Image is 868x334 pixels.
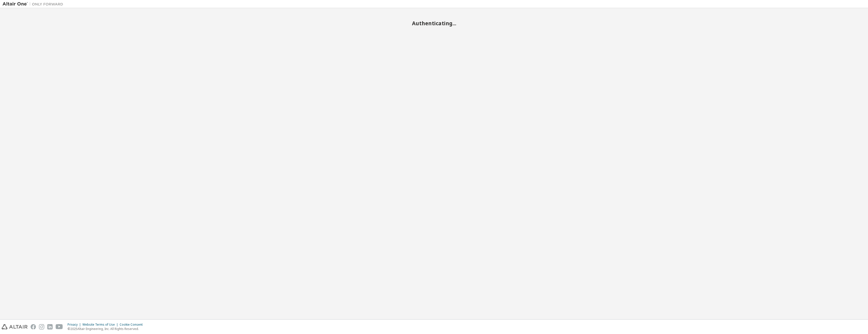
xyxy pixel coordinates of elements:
[68,327,146,331] p: © 2025 Altair Engineering, Inc. All Rights Reserved.
[31,324,36,329] img: facebook.svg
[56,324,63,329] img: youtube.svg
[3,20,865,27] h2: Authenticating...
[47,324,53,329] img: linkedin.svg
[2,324,28,329] img: altair_logo.svg
[82,323,120,327] div: Website Terms of Use
[120,323,146,327] div: Cookie Consent
[68,323,82,327] div: Privacy
[39,324,44,329] img: instagram.svg
[3,2,66,7] img: Altair One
